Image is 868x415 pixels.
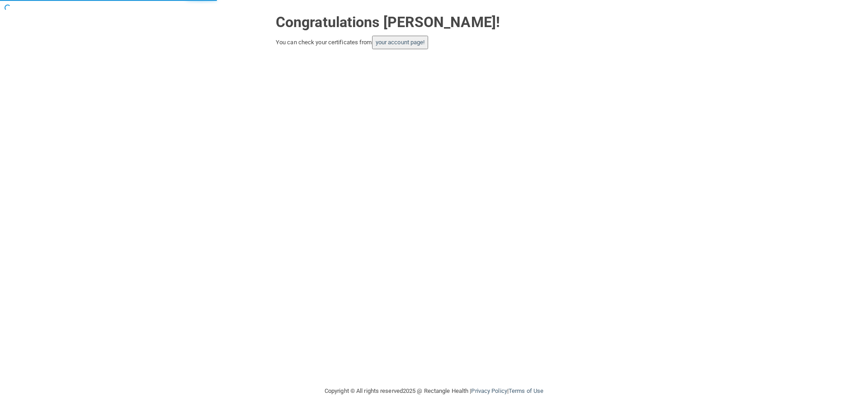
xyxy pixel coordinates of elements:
[269,377,599,406] div: Copyright © All rights reserved 2025 @ Rectangle Health | |
[509,387,543,394] a: Terms of Use
[372,36,429,49] button: your account page!
[471,387,507,394] a: Privacy Policy
[376,39,425,46] a: your account page!
[276,36,592,49] div: You can check your certificates from
[276,14,500,31] strong: Congratulations [PERSON_NAME]!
